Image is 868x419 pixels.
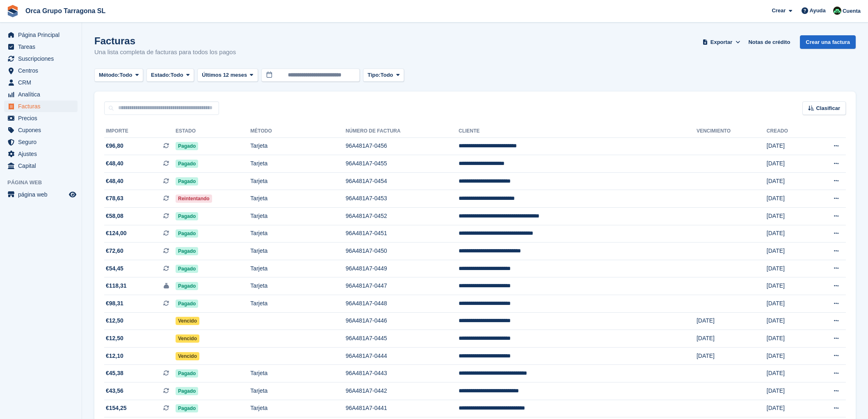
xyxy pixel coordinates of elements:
[4,89,78,100] a: menu
[250,295,345,313] td: Tarjeta
[810,7,826,15] span: Ayuda
[176,125,250,138] th: Estado
[18,65,67,76] span: Centros
[106,316,123,325] span: €12,50
[18,189,67,200] span: página web
[767,225,811,243] td: [DATE]
[171,71,183,79] span: Todo
[767,400,811,417] td: [DATE]
[106,282,127,290] span: €118,31
[345,172,459,190] td: 96A481A7-0454
[250,190,345,208] td: Tarjeta
[368,71,381,79] span: Tipo:
[176,229,198,238] span: Pagado
[767,155,811,173] td: [DATE]
[345,330,459,348] td: 96A481A7-0445
[345,190,459,208] td: 96A481A7-0453
[7,5,19,17] img: stora-icon-8386f47178a22dfd0bd8f6a31ec36ba5ce8667c1dd55bd0f319d3a0aa187defe.svg
[767,190,811,208] td: [DATE]
[345,155,459,173] td: 96A481A7-0455
[146,69,194,82] button: Estado: Todo
[176,195,212,203] span: Reintentando
[767,295,811,313] td: [DATE]
[250,243,345,260] td: Tarjeta
[843,7,861,15] span: Cuenta
[106,264,123,273] span: €54,45
[4,124,78,136] a: menu
[767,365,811,382] td: [DATE]
[106,194,123,203] span: €78,63
[106,299,123,308] span: €98,31
[176,265,198,273] span: Pagado
[250,137,345,155] td: Tarjeta
[745,35,793,49] a: Notas de crédito
[767,260,811,277] td: [DATE]
[176,160,198,168] span: Pagado
[18,112,67,124] span: Precios
[345,400,459,417] td: 96A481A7-0441
[106,229,127,238] span: €124,00
[4,148,78,160] a: menu
[345,347,459,365] td: 96A481A7-0444
[345,382,459,400] td: 96A481A7-0442
[697,347,767,365] td: [DATE]
[104,125,176,138] th: Importe
[18,77,67,88] span: CRM
[176,317,199,325] span: Vencido
[767,330,811,348] td: [DATE]
[106,247,123,255] span: €72,60
[767,277,811,295] td: [DATE]
[4,29,78,41] a: menu
[106,404,127,412] span: €154,25
[18,53,67,64] span: Suscripciones
[767,125,811,138] th: Creado
[767,172,811,190] td: [DATE]
[767,312,811,330] td: [DATE]
[94,48,236,57] p: Una lista completa de facturas para todos los pagos
[816,104,840,112] span: Clasificar
[697,312,767,330] td: [DATE]
[697,330,767,348] td: [DATE]
[176,142,198,150] span: Pagado
[176,369,198,378] span: Pagado
[250,155,345,173] td: Tarjeta
[800,35,856,49] a: Crear una factura
[120,71,132,79] span: Todo
[106,387,123,395] span: €43,56
[18,124,67,136] span: Cupones
[4,112,78,124] a: menu
[380,71,393,79] span: Todo
[767,243,811,260] td: [DATE]
[250,365,345,382] td: Tarjeta
[4,53,78,64] a: menu
[176,300,198,308] span: Pagado
[767,137,811,155] td: [DATE]
[250,125,345,138] th: Método
[4,77,78,88] a: menu
[106,142,123,150] span: €96,80
[345,277,459,295] td: 96A481A7-0447
[250,225,345,243] td: Tarjeta
[106,159,123,168] span: €48,40
[767,208,811,225] td: [DATE]
[767,382,811,400] td: [DATE]
[250,260,345,277] td: Tarjeta
[18,41,67,53] span: Tareas
[18,148,67,160] span: Ajustes
[4,189,78,200] a: menú
[345,243,459,260] td: 96A481A7-0450
[4,41,78,53] a: menu
[250,400,345,417] td: Tarjeta
[345,208,459,225] td: 96A481A7-0452
[99,71,120,79] span: Método:
[4,136,78,148] a: menu
[363,69,404,82] button: Tipo: Todo
[176,352,199,360] span: Vencido
[4,101,78,112] a: menu
[701,35,742,49] button: Exportar
[345,260,459,277] td: 96A481A7-0449
[345,295,459,313] td: 96A481A7-0448
[250,382,345,400] td: Tarjeta
[94,35,236,46] h1: Facturas
[176,177,198,185] span: Pagado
